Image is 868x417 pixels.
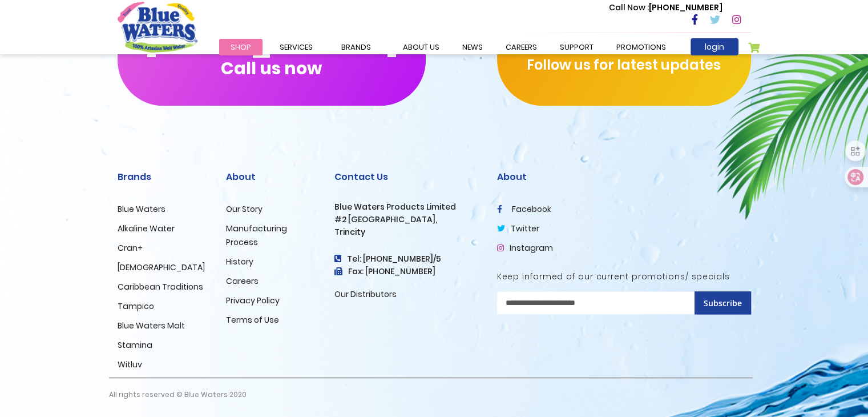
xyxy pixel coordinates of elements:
[341,42,371,53] span: Brands
[497,223,539,234] a: twitter
[334,267,480,276] h3: Fax: [PHONE_NUMBER]
[497,272,751,282] h5: Keep informed of our current promotions/ specials
[280,42,313,53] span: Services
[334,171,480,182] h2: Contact Us
[609,2,649,13] span: Call Now :
[226,314,279,326] a: Terms of Use
[118,3,426,106] button: [PHONE_NUMBER]Call us now
[118,300,154,312] a: Tampico
[231,42,251,53] span: Shop
[334,202,480,212] h3: Blue Waters Products Limited
[226,171,317,182] h2: About
[391,39,451,55] a: about us
[605,39,677,55] a: Promotions
[548,39,605,55] a: support
[704,298,742,308] span: Subscribe
[691,38,738,55] a: login
[334,288,397,300] a: Our Distributors
[118,262,205,273] a: [DEMOGRAPHIC_DATA]
[118,242,143,254] a: Cran+
[334,215,480,224] h3: #2 [GEOGRAPHIC_DATA],
[451,39,494,55] a: News
[334,254,480,264] h4: Tel: [PHONE_NUMBER]/5
[226,256,253,267] a: History
[118,203,165,215] a: Blue Waters
[609,2,722,14] p: [PHONE_NUMBER]
[497,171,751,182] h2: About
[497,203,551,215] a: facebook
[226,275,259,287] a: Careers
[118,223,175,234] a: Alkaline Water
[494,39,548,55] a: careers
[497,55,751,75] p: Follow us for latest updates
[118,339,152,351] a: Stamina
[109,378,247,411] p: All rights reserved © Blue Waters 2020
[334,227,480,237] h3: Trincity
[118,171,209,182] h2: Brands
[118,281,203,292] a: Caribbean Traditions
[221,65,322,71] span: Call us now
[118,359,142,370] a: Witluv
[226,223,287,248] a: Manufacturing Process
[226,203,263,215] a: Our Story
[497,242,553,254] a: Instagram
[226,295,280,306] a: Privacy Policy
[118,2,197,52] a: store logo
[118,320,185,331] a: Blue Waters Malt
[695,291,751,314] button: Subscribe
